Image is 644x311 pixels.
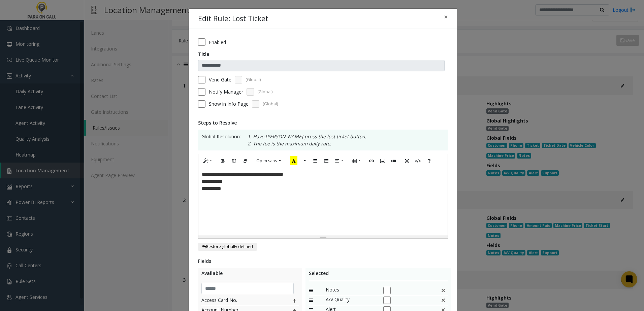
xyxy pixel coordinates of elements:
span: Access Card No. [201,297,278,305]
div: Resize [198,235,448,238]
label: Notify Manager [209,88,243,95]
span: Show in Info Page [209,100,249,107]
img: This is a default field and cannot be deleted. [441,296,446,305]
button: Full Screen [401,156,413,166]
span: A/V Quality [326,296,376,305]
button: Restore globally defined [198,243,257,251]
button: Help [423,156,435,166]
span: Global Resolution: [201,133,241,147]
div: Available [201,270,299,281]
h4: Edit Rule: Lost Ticket [198,13,268,24]
span: Notes [326,286,376,295]
button: Video [388,156,399,166]
button: More Color [301,156,308,166]
button: Close [439,9,453,25]
button: Bold (CTRL+B) [217,156,229,166]
button: Ordered list (CTRL+SHIFT+NUM8) [320,156,332,166]
img: plusIcon.svg [292,297,297,305]
button: Remove Font Style (CTRL+\) [239,156,251,166]
span: (Global) [257,89,272,95]
img: This is a default field and cannot be deleted. [441,286,446,295]
span: Open sans [256,158,277,164]
button: Underline (CTRL+U) [228,156,240,166]
button: Link (CTRL+K) [366,156,377,166]
button: Font Family [253,156,285,166]
button: Recent Color [286,156,301,166]
div: Steps to Resolve [198,119,448,126]
button: Table [349,156,364,166]
span: (Global) [263,101,278,107]
label: Title [198,50,210,58]
label: Vend Gate [209,76,231,83]
button: Code View [412,156,424,166]
div: Fields [198,257,448,265]
span: × [444,12,448,22]
button: Paragraph [331,156,347,166]
div: Selected [309,270,448,281]
button: Style [200,156,216,166]
p: 1. Have [PERSON_NAME] press the lost ticket button. 2. The fee is the maximum daily rate. [241,133,366,147]
span: (Global) [246,77,261,83]
button: Unordered list (CTRL+SHIFT+NUM7) [309,156,321,166]
label: Enabled [209,39,226,46]
button: Picture [377,156,388,166]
